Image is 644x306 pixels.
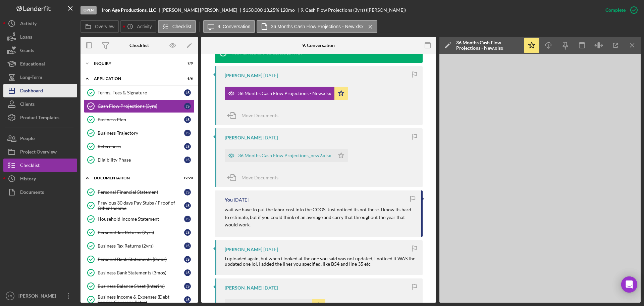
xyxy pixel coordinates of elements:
div: [PERSON_NAME] [17,289,60,304]
label: 36 Months Cash Flow Projections - New.xlsx [271,24,364,29]
div: J S [184,296,191,303]
div: 9. Conversation [302,43,335,48]
time: 2025-09-25 18:55 [234,197,249,203]
label: 9. Conversation [218,24,251,29]
span: Move Documents [241,113,278,118]
div: J S [184,189,191,195]
button: Checklist [158,20,196,33]
button: 36 Months Cash Flow Projections - New.xlsx [225,87,348,100]
a: Previous 30 days Pay Stubs / Proof of Other IncomeJS [84,199,195,212]
div: Application [94,77,176,81]
a: Cash Flow Projections (3yrs)JS [84,99,195,113]
div: [PERSON_NAME] [PERSON_NAME] [162,7,243,13]
div: Business Balance Sheet (Interim) [98,283,184,289]
a: Personal Financial StatementJS [84,185,195,199]
div: Business Trajectory [98,130,184,136]
div: Open [80,6,97,14]
div: Cash Flow Projections (3yrs) [98,103,184,109]
div: 36 Months Cash Flow Projections - New.xlsx [456,40,520,51]
div: Inquiry [94,61,176,65]
div: Business Bank Statements (3mos) [98,270,184,275]
label: Activity [137,24,152,29]
label: Checklist [172,24,192,29]
a: Household Income StatementJS [84,212,195,226]
a: Business Bank Statements (3mos)JS [84,266,195,279]
div: J S [184,130,191,136]
div: J S [184,157,191,163]
a: Business Balance Sheet (Interim)JS [84,279,195,293]
span: Move Documents [241,175,278,180]
button: Activity [120,20,156,33]
span: $150,000 [243,7,263,13]
button: 9. Conversation [203,20,255,33]
a: Personal Tax Returns (2yrs)JS [84,226,195,239]
div: J S [184,243,191,249]
div: Documentation [94,176,176,180]
div: J S [184,103,191,110]
button: Overview [80,20,119,33]
div: J S [184,256,191,263]
div: References [98,144,184,149]
button: Move Documents [225,169,285,186]
div: 36 Months Cash Flow Projections_new2.xlsx [238,153,331,158]
button: LR[PERSON_NAME] [3,289,77,303]
div: Personal Tax Returns (2yrs) [98,230,184,235]
div: 120 mo [280,7,295,13]
a: Business PlanJS [84,113,195,126]
div: Eligibility Phase [98,157,184,163]
div: 6 / 6 [181,77,193,81]
button: Move Documents [225,107,285,124]
div: J S [184,116,191,123]
div: 9. Cash Flow Projections (3yrs) ([PERSON_NAME]) [301,7,406,13]
div: Business Plan [98,117,184,122]
p: wait we have to put the labor cost into the COGS. Just noticed its not there. I know its hard to ... [225,206,414,228]
a: ReferencesJS [84,140,195,153]
div: [PERSON_NAME] [225,135,262,140]
label: Overview [95,24,114,29]
div: Open Intercom Messenger [621,276,637,293]
time: 2025-09-25 18:24 [263,247,278,252]
div: Business Income & Expenses (Debt Service Coverage Ratio) [98,294,184,305]
div: Personal Bank Statements (3mos) [98,257,184,262]
time: 2025-09-25 19:05 [263,135,278,140]
iframe: Document Preview [439,54,641,303]
div: [PERSON_NAME] [225,247,262,252]
button: 36 Months Cash Flow Projections_new2.xlsx [225,149,348,162]
b: Iron Age Productions, LLC [102,7,156,13]
div: J S [184,283,191,290]
div: J S [184,143,191,150]
div: Previous 30 days Pay Stubs / Proof of Other Income [98,200,184,211]
a: Eligibility PhaseJS [84,153,195,167]
div: J S [184,216,191,222]
div: J S [184,269,191,276]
